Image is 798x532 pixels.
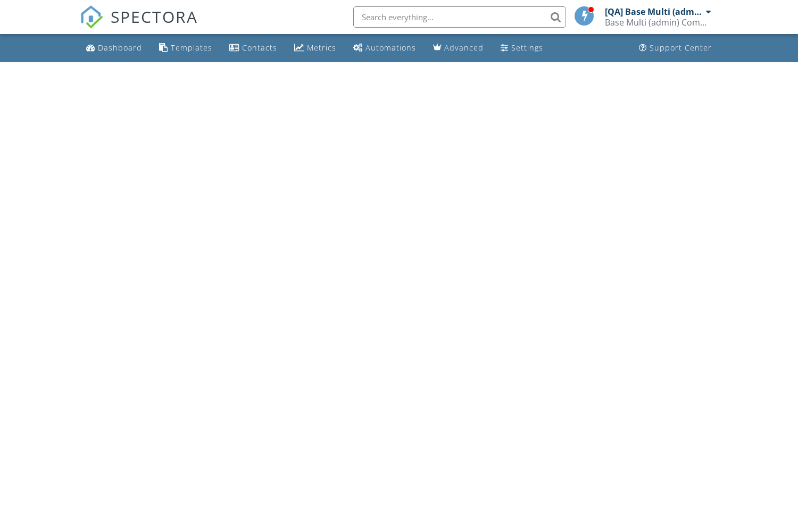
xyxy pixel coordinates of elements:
[349,38,420,58] a: Automations (Basic)
[496,38,547,58] a: Settings
[307,43,336,53] div: Metrics
[155,38,217,58] a: Templates
[242,43,277,53] div: Contacts
[444,43,484,53] div: Advanced
[111,5,198,28] span: SPECTORA
[98,43,142,53] div: Dashboard
[650,43,712,53] div: Support Center
[429,38,488,58] a: Advanced
[353,6,566,28] input: Search everything...
[80,14,198,37] a: SPECTORA
[290,38,340,58] a: Metrics
[605,17,711,28] div: Base Multi (admin) Company
[511,43,543,53] div: Settings
[365,43,416,53] div: Automations
[605,6,703,17] div: [QA] Base Multi (admin)
[635,38,716,58] a: Support Center
[225,38,281,58] a: Contacts
[82,38,146,58] a: Dashboard
[171,43,212,53] div: Templates
[80,5,103,29] img: The Best Home Inspection Software - Spectora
